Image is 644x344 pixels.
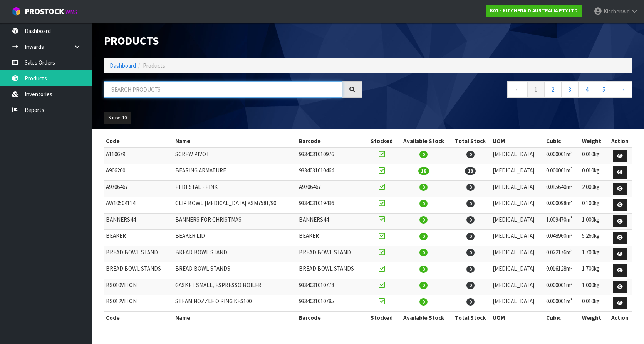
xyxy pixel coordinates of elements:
[491,279,544,295] td: [MEDICAL_DATA]
[104,311,173,324] th: Code
[578,81,595,98] a: 4
[297,197,366,214] td: 9334031019436
[450,311,491,324] th: Total Stock
[419,151,428,158] span: 0
[466,216,475,224] span: 0
[491,295,544,312] td: [MEDICAL_DATA]
[544,295,580,312] td: 0.000001m
[419,266,428,273] span: 0
[544,81,562,98] a: 2
[104,262,173,279] td: BREAD BOWL STANDS
[491,311,544,324] th: UOM
[419,282,428,289] span: 0
[173,135,297,147] th: Name
[173,213,297,230] td: BANNERS FOR CHRISTMAS
[491,246,544,262] td: [MEDICAL_DATA]
[466,151,475,158] span: 0
[297,295,366,312] td: 9334031010785
[491,148,544,164] td: [MEDICAL_DATA]
[580,246,607,262] td: 1.700kg
[173,262,297,279] td: BREAD BOWL STANDS
[466,200,475,207] span: 0
[465,167,476,175] span: 18
[297,135,366,147] th: Barcode
[173,279,297,295] td: GASKET SMALL, ESPRESSO BOILER
[491,213,544,230] td: [MEDICAL_DATA]
[104,164,173,181] td: A906200
[297,164,366,181] td: 9334031010464
[65,8,77,16] small: WMS
[173,246,297,262] td: BREAD BOWL STAND
[173,311,297,324] th: Name
[12,7,21,16] img: cube-alt.png
[570,281,573,286] sup: 3
[580,197,607,214] td: 0.100kg
[570,199,573,204] sup: 3
[366,311,397,324] th: Stocked
[527,81,545,98] a: 1
[580,311,607,324] th: Weight
[607,135,632,147] th: Action
[297,230,366,246] td: BEAKER
[570,150,573,155] sup: 3
[104,135,173,147] th: Code
[419,184,428,191] span: 0
[507,81,528,98] a: ←
[419,216,428,224] span: 0
[544,197,580,214] td: 0.000098m
[466,184,475,191] span: 0
[580,164,607,181] td: 0.010kg
[490,7,578,14] strong: K01 - KITCHENAID AUSTRALIA PTY LTD
[544,135,580,147] th: Cubic
[297,213,366,230] td: BANNERS44
[173,230,297,246] td: BEAKER LID
[491,262,544,279] td: [MEDICAL_DATA]
[544,311,580,324] th: Cubic
[419,233,428,240] span: 0
[595,81,612,98] a: 5
[544,148,580,164] td: 0.000001m
[104,230,173,246] td: BEAKER
[104,112,131,124] button: Show: 10
[104,246,173,262] td: BREAD BOWL STAND
[604,8,630,15] span: KitchenAid
[570,182,573,188] sup: 3
[491,164,544,181] td: [MEDICAL_DATA]
[570,264,573,270] sup: 3
[607,311,632,324] th: Action
[104,295,173,312] td: BS012VITON
[491,135,544,147] th: UOM
[173,180,297,197] td: PEDESTAL - PINK
[612,81,632,98] a: →
[450,135,491,147] th: Total Stock
[419,249,428,256] span: 0
[580,279,607,295] td: 1.000kg
[570,297,573,302] sup: 3
[297,262,366,279] td: BREAD BOWL STANDS
[173,197,297,214] td: CLIP BOWL [MEDICAL_DATA] KSM7581/90
[419,200,428,207] span: 0
[580,180,607,197] td: 2.000kg
[104,279,173,295] td: BS010VITON
[491,180,544,197] td: [MEDICAL_DATA]
[297,180,366,197] td: A9706467
[366,135,397,147] th: Stocked
[544,279,580,295] td: 0.000001m
[397,135,450,147] th: Available Stock
[374,81,632,100] nav: Page navigation
[297,148,366,164] td: 9334031010976
[580,148,607,164] td: 0.010kg
[570,232,573,237] sup: 3
[297,311,366,324] th: Barcode
[110,62,136,69] a: Dashboard
[104,81,342,98] input: Search products
[173,295,297,312] td: STEAM NOZZLE O RING KES100
[104,35,362,47] h1: Products
[466,233,475,240] span: 0
[25,7,64,17] span: ProStock
[104,197,173,214] td: AW10504114
[544,246,580,262] td: 0.022176m
[104,213,173,230] td: BANNERS44
[580,230,607,246] td: 5.260kg
[561,81,579,98] a: 3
